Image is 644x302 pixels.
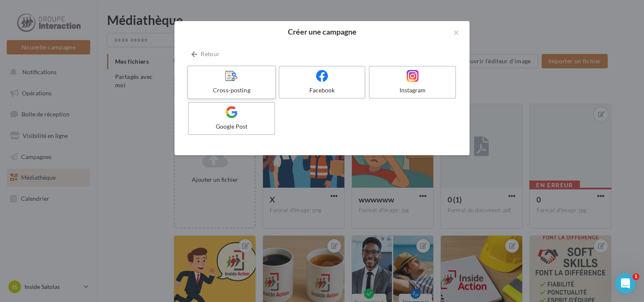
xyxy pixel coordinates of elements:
iframe: Intercom live chat [615,273,636,294]
div: Instagram [373,86,452,94]
div: Cross-posting [191,86,271,94]
span: 1 [633,273,639,280]
button: Retour [188,49,223,59]
div: Facebook [283,86,362,94]
div: Google Post [192,122,271,131]
h2: Créer une campagne [188,28,456,35]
